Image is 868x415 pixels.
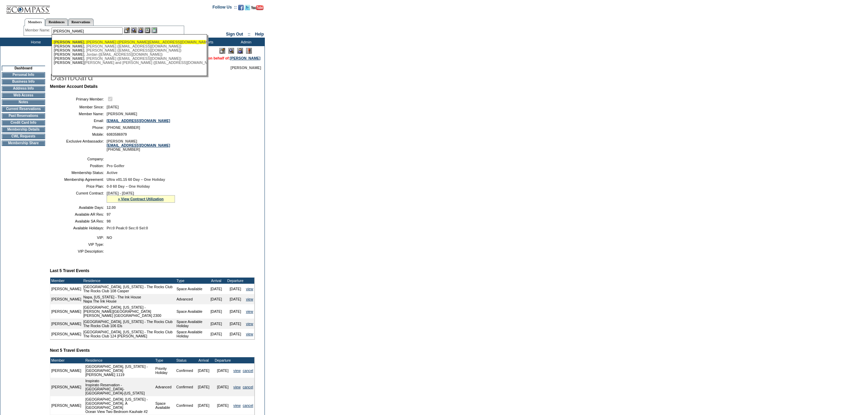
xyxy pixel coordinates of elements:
img: Edit Mode [219,48,225,54]
div: , [PERSON_NAME] ([PERSON_NAME][EMAIL_ADDRESS][DOMAIN_NAME]) [54,40,204,44]
span: 6083586979 [107,132,127,136]
td: Member Name: [53,112,104,116]
td: [GEOGRAPHIC_DATA], [US_STATE] - [GEOGRAPHIC_DATA] [PERSON_NAME] 1119 [84,363,154,378]
a: Help [255,32,264,37]
td: Available SA Res: [53,219,104,223]
a: Reservations [68,18,94,26]
span: 12.00 [107,205,116,210]
td: VIP Description: [53,249,104,253]
td: Space Available [176,304,207,319]
a: view [246,322,253,326]
a: Residences [45,18,68,26]
img: b_edit.gif [124,27,130,33]
td: [PERSON_NAME] [50,329,82,339]
td: Notes [2,99,45,105]
a: cancel [243,403,253,407]
div: , [PERSON_NAME] ([EMAIL_ADDRESS][DOMAIN_NAME]) [54,48,204,52]
td: Departure [213,357,232,363]
td: Available Days: [53,205,104,210]
td: CWL Requests [2,134,45,139]
a: cancel [243,385,253,389]
td: Departure [226,278,245,284]
td: Arrival [207,278,226,284]
td: Available Holidays: [53,226,104,230]
td: [GEOGRAPHIC_DATA], [US_STATE] - [PERSON_NAME][GEOGRAPHIC_DATA] [PERSON_NAME] [GEOGRAPHIC_DATA] 2300 [82,304,176,319]
a: [PERSON_NAME] [230,56,260,60]
td: Advanced [176,294,207,304]
td: [PERSON_NAME] [50,396,82,415]
img: Reservations [145,27,150,33]
td: Primary Member: [53,96,104,102]
b: Last 5 Travel Events [50,268,89,273]
td: Dashboard [2,66,45,71]
td: Priority Holiday [154,363,175,378]
td: [DATE] [194,396,213,415]
div: [PERSON_NAME] and [PERSON_NAME] ([EMAIL_ADDRESS][DOMAIN_NAME]) [54,61,204,65]
td: Type [154,357,175,363]
div: Member Name: [25,27,52,33]
td: Phone: [53,125,104,130]
div: , [PERSON_NAME] ([EMAIL_ADDRESS][DOMAIN_NAME]) [54,44,204,48]
a: Become our fan on Facebook [238,7,244,11]
img: View [131,27,137,33]
span: [PERSON_NAME] [54,40,84,44]
a: Members [25,18,45,26]
span: [PERSON_NAME] [54,44,84,48]
td: Space Available [176,284,207,294]
span: :: [248,32,250,37]
td: Current Reservations [2,106,45,112]
td: Member [50,357,82,363]
td: Web Access [2,93,45,98]
td: Exclusive Ambassador: [53,139,104,151]
a: view [246,297,253,301]
td: [DATE] [226,294,245,304]
td: Address Info [2,86,45,91]
img: Impersonate [237,48,243,54]
td: [DATE] [226,319,245,329]
td: [PERSON_NAME] [50,304,82,319]
b: Member Account Details [50,84,98,89]
a: view [246,287,253,291]
td: Email: [53,119,104,123]
td: Personal Info [2,72,45,78]
td: Credit Card Info [2,120,45,125]
td: [GEOGRAPHIC_DATA], [US_STATE] - The Rocks Club The Rocks Club 106 Els [82,319,176,329]
span: [PERSON_NAME] [107,112,137,116]
img: pgTtlDashboard.gif [50,70,186,83]
td: [DATE] [226,304,245,319]
td: [DATE] [207,304,226,319]
td: Status [175,357,194,363]
span: [DATE] [107,105,119,109]
span: 98 [107,219,111,223]
td: Member Since: [53,105,104,109]
td: Inspirato Inspirato Reservation - [GEOGRAPHIC_DATA]-[GEOGRAPHIC_DATA]-[US_STATE] [84,378,154,396]
td: Past Reservations [2,113,45,119]
td: Type [176,278,207,284]
td: VIP Type: [53,242,104,246]
td: Company: [53,157,104,161]
td: Price Plan: [53,184,104,188]
td: [DATE] [207,284,226,294]
td: Follow Us :: [213,4,237,12]
td: Membership Status: [53,171,104,175]
td: [PERSON_NAME] [50,294,82,304]
td: [DATE] [226,284,245,294]
td: [DATE] [207,329,226,339]
td: [DATE] [207,294,226,304]
span: Active [107,171,118,175]
span: 0-0 60 Day – One Holiday [107,184,150,188]
td: [DATE] [213,378,232,396]
a: Sign Out [226,32,243,37]
td: Residence [84,357,154,363]
td: Member [50,278,82,284]
img: Log Concern/Member Elevation [246,48,252,54]
td: Space Available Holiday [176,319,207,329]
td: VIP: [53,236,104,240]
span: [PERSON_NAME] [PHONE_NUMBER] [107,139,170,151]
a: » View Contract Utilization [118,197,164,201]
td: Confirmed [175,378,194,396]
td: Space Available Holiday [176,329,207,339]
td: Membership Share [2,140,45,146]
span: [PERSON_NAME] [54,48,84,52]
td: Confirmed [175,363,194,378]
